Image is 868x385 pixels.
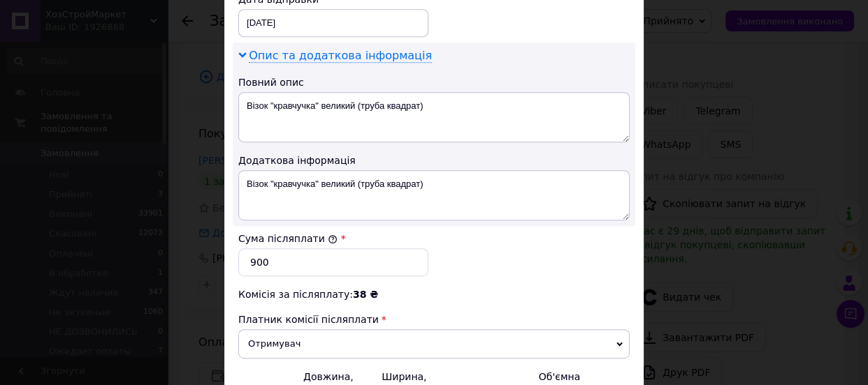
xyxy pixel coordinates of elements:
[238,170,630,220] textarea: Візок "кравчучка" великий (труба квадрат)
[238,233,338,244] label: Сума післяплати
[238,314,379,325] span: Платник комісії післяплати
[238,287,630,301] div: Комісія за післяплату:
[238,153,630,167] div: Додаткова інформація
[238,75,630,89] div: Повний опис
[238,92,630,142] textarea: Візок "кравчучка" великий (труба квадрат)
[238,329,630,358] span: Отримувач
[353,289,378,300] span: 38 ₴
[249,49,432,63] span: Опис та додаткова інформація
